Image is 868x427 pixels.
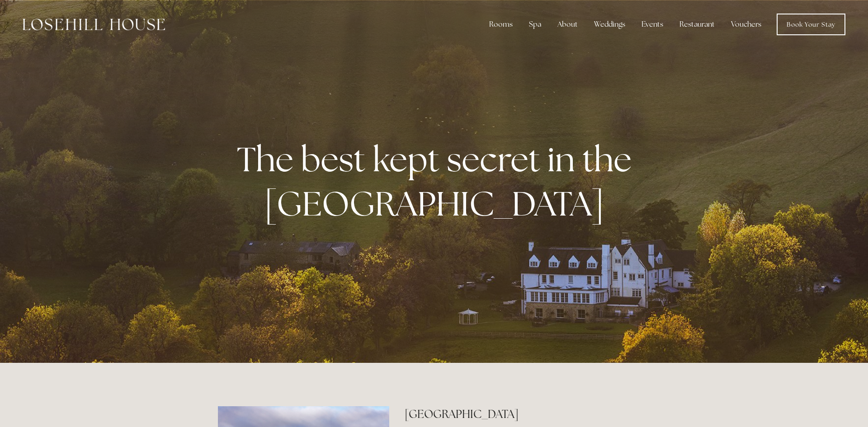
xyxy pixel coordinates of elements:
[777,14,845,35] a: Book Your Stay
[23,19,165,30] img: Losehill House
[522,15,548,33] div: Spa
[634,15,670,33] div: Events
[724,15,769,33] a: Vouchers
[587,15,632,33] div: Weddings
[482,15,520,33] div: Rooms
[237,137,639,225] strong: The best kept secret in the [GEOGRAPHIC_DATA]
[405,406,650,422] h2: [GEOGRAPHIC_DATA]
[672,15,722,33] div: Restaurant
[550,15,585,33] div: About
